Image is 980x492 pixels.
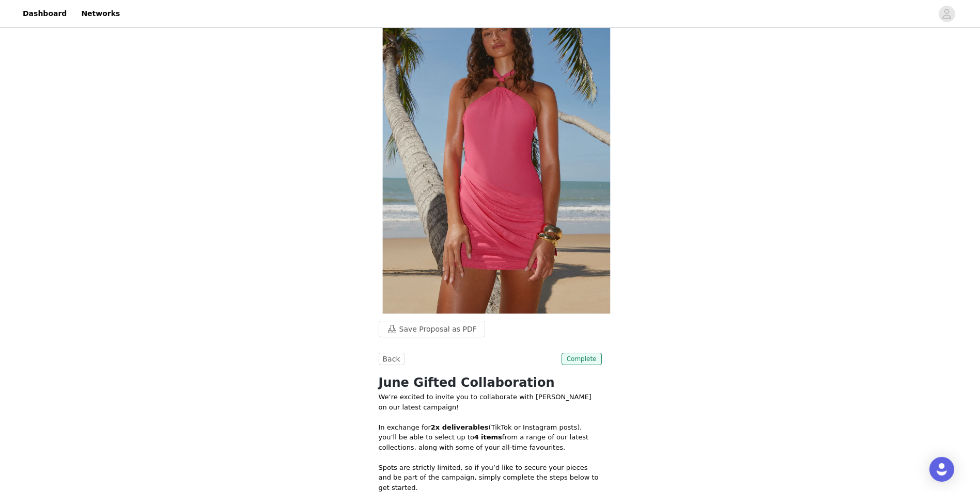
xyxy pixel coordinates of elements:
a: Networks [75,2,126,25]
a: Dashboard [17,2,73,25]
div: avatar [942,6,952,22]
button: Save Proposal as PDF [379,321,485,337]
h1: June Gifted Collaboration [379,373,602,392]
p: We’re excited to invite you to collaborate with [PERSON_NAME] on our latest campaign! [379,392,602,412]
button: Back [379,353,405,365]
strong: 4 [474,433,479,441]
span: Complete [562,353,602,365]
p: In exchange for (TikTok or Instagram posts), you’ll be able to select up to from a range of our l... [379,422,602,453]
div: Open Intercom Messenger [929,457,954,482]
img: campaign image [366,1,614,314]
strong: 2x deliverables [431,423,489,431]
strong: items [481,433,502,441]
